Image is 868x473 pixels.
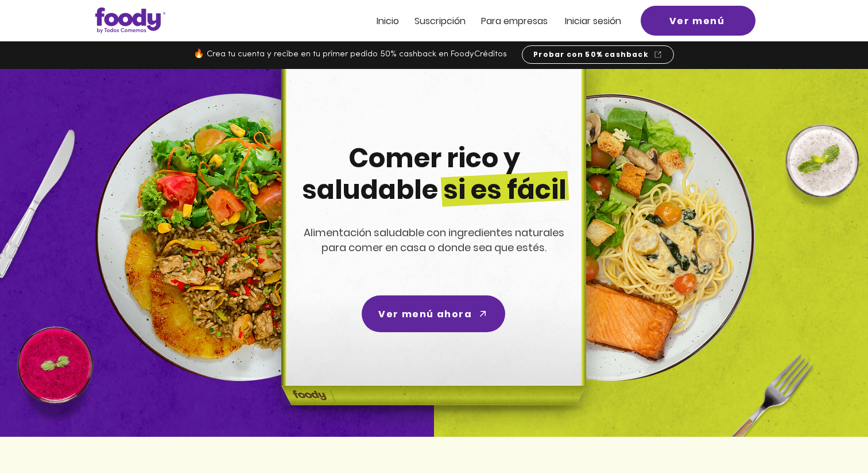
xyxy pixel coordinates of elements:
[302,140,567,208] span: Comer rico y saludable si es fácil
[377,14,399,28] span: Inicio
[362,295,505,332] a: Ver menú ahora
[378,307,472,321] span: Ver menú ahora
[522,45,674,64] a: Probar con 50% cashback
[304,225,564,255] span: Alimentación saludable con ingredientes naturales para comer en casa o donde sea que estés.
[481,16,548,26] a: Para empresas
[641,6,755,36] a: Ver menú
[669,14,725,28] span: Ver menú
[533,49,649,60] span: Probar con 50% cashback
[565,16,621,26] a: Iniciar sesión
[377,16,399,26] a: Inicio
[95,7,165,33] img: Logo_Foody V2.0.0 (3).png
[492,14,548,28] span: ra empresas
[193,50,507,59] span: 🔥 Crea tu cuenta y recibe en tu primer pedido 50% cashback en FoodyCréditos
[414,14,466,28] span: Suscripción
[565,14,621,28] span: Iniciar sesión
[95,94,382,381] img: left-dish-compress.png
[481,14,492,28] span: Pa
[249,69,614,437] img: headline-center-compress.png
[414,16,466,26] a: Suscripción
